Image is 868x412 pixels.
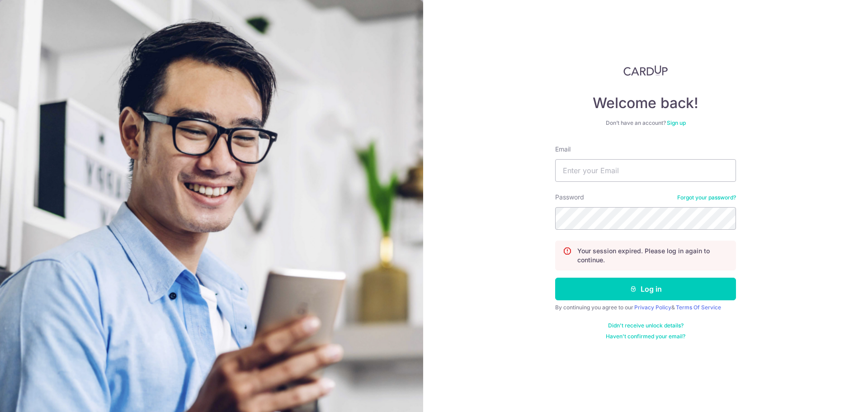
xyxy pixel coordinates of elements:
a: Privacy Policy [634,304,671,311]
input: Enter your Email [555,159,736,182]
img: CardUp Logo [623,65,668,76]
a: Forgot your password? [677,194,736,201]
a: Didn't receive unlock details? [608,322,684,329]
a: Sign up [667,119,686,126]
div: Don’t have an account? [555,119,736,127]
div: By continuing you agree to our & [555,304,736,311]
label: Password [555,193,584,202]
h4: Welcome back! [555,94,736,112]
button: Log in [555,278,736,300]
p: Your session expired. Please log in again to continue. [577,246,728,265]
label: Email [555,145,571,154]
a: Terms Of Service [676,304,721,311]
a: Haven't confirmed your email? [606,333,685,340]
